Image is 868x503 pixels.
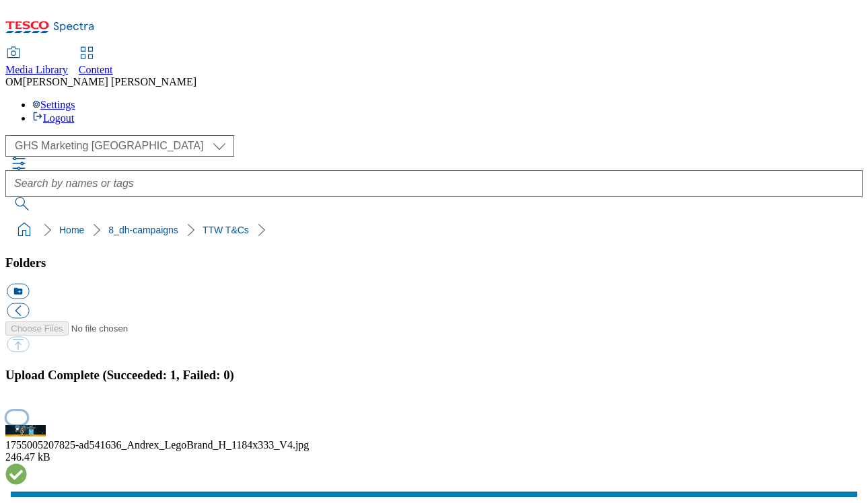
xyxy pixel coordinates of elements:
[13,219,35,241] a: home
[79,64,113,75] span: Content
[5,368,863,383] h3: Upload Complete (Succeeded: 1, Failed: 0)
[59,225,84,235] a: Home
[79,48,113,76] a: Content
[5,439,863,451] div: 1755005207825-ad541636_Andrex_LegoBrand_H_1184x333_V4.jpg
[5,76,23,87] span: OM
[32,112,74,124] a: Logout
[5,425,46,436] img: preview
[5,217,863,243] nav: breadcrumb
[5,451,863,463] div: 246.47 kB
[108,225,178,235] a: 8_dh-campaigns
[203,225,249,235] a: TTW T&Cs
[5,48,68,76] a: Media Library
[5,64,68,75] span: Media Library
[5,256,863,270] h3: Folders
[23,76,196,87] span: [PERSON_NAME] [PERSON_NAME]
[5,170,863,197] input: Search by names or tags
[32,99,75,110] a: Settings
